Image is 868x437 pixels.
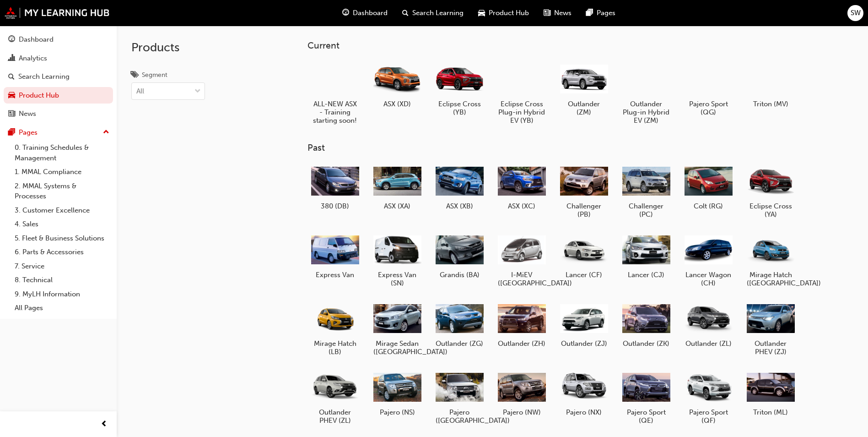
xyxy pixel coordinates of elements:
[743,58,798,111] a: Triton (MV)
[11,287,113,301] a: 9. MyLH Information
[560,408,608,416] h5: Pajero (NX)
[311,100,359,125] h5: ALL-NEW ASX - Training starting soon!
[103,126,109,138] span: up-icon
[622,408,670,425] h5: Pajero Sport (QE)
[556,58,611,120] a: Outlander (ZM)
[4,105,113,122] a: News
[373,271,421,287] h5: Express Van (SN)
[307,161,362,214] a: 380 (DB)
[373,100,421,108] h5: ASX (XD)
[4,50,113,67] a: Analytics
[19,109,36,119] div: News
[556,298,611,351] a: Outlander (ZJ)
[432,298,487,351] a: Outlander (ZG)
[685,339,733,348] h5: Outlander (ZL)
[560,202,608,218] h5: Challenger (PB)
[19,127,38,138] div: Pages
[4,87,113,104] a: Product Hub
[747,100,795,108] h5: Triton (MV)
[8,55,15,63] span: chart-icon
[560,100,608,116] h5: Outlander (ZM)
[681,161,736,214] a: Colt (RG)
[747,202,795,218] h5: Eclipse Cross (YA)
[335,4,395,22] a: guage-iconDashboard
[412,8,464,18] span: Search Learning
[8,129,15,137] span: pages-icon
[544,7,550,19] span: news-icon
[498,100,546,125] h5: Eclipse Cross Plug-in Hybrid EV (YB)
[402,7,409,19] span: search-icon
[311,202,359,210] h5: 380 (DB)
[851,8,861,18] span: SW
[311,271,359,279] h5: Express Van
[307,40,827,51] h3: Current
[353,8,388,18] span: Dashboard
[307,367,362,428] a: Outlander PHEV (ZL)
[11,245,113,259] a: 6. Parts & Accessories
[307,142,827,153] h3: Past
[498,339,546,348] h5: Outlander (ZH)
[4,31,113,48] a: Dashboard
[131,40,205,55] h2: Products
[554,8,571,18] span: News
[194,86,201,98] span: down-icon
[743,298,798,360] a: Outlander PHEV (ZJ)
[560,339,608,348] h5: Outlander (ZJ)
[494,298,549,351] a: Outlander (ZH)
[5,7,110,19] img: mmal
[685,271,733,287] h5: Lancer Wagon (CH)
[11,301,113,315] a: All Pages
[586,7,593,19] span: pages-icon
[4,29,113,124] button: DashboardAnalyticsSearch LearningProduct HubNews
[436,408,484,425] h5: Pajero ([GEOGRAPHIC_DATA])
[432,58,487,120] a: Eclipse Cross (YB)
[747,408,795,416] h5: Triton (ML)
[11,203,113,218] a: 3. Customer Excellence
[395,4,471,22] a: search-iconSearch Learning
[619,298,674,351] a: Outlander (ZK)
[494,58,549,128] a: Eclipse Cross Plug-in Hybrid EV (YB)
[847,5,863,21] button: SW
[142,71,167,80] div: Segment
[11,217,113,231] a: 4. Sales
[19,53,47,64] div: Analytics
[743,229,798,291] a: Mirage Hatch ([GEOGRAPHIC_DATA])
[307,298,362,360] a: Mirage Hatch (LB)
[342,7,349,19] span: guage-icon
[136,86,144,97] div: All
[11,179,113,203] a: 2. MMAL Systems & Processes
[370,229,425,291] a: Express Van (SN)
[307,229,362,283] a: Express Van
[432,229,487,283] a: Grandis (BA)
[11,231,113,246] a: 5. Fleet & Business Solutions
[18,71,70,82] div: Search Learning
[436,202,484,210] h5: ASX (XB)
[685,202,733,210] h5: Colt (RG)
[619,229,674,283] a: Lancer (CJ)
[556,161,611,222] a: Challenger (PB)
[373,202,421,210] h5: ASX (XA)
[494,229,549,291] a: I-MiEV ([GEOGRAPHIC_DATA])
[373,408,421,416] h5: Pajero (NS)
[19,34,54,45] div: Dashboard
[8,36,15,44] span: guage-icon
[436,271,484,279] h5: Grandis (BA)
[8,110,15,118] span: news-icon
[619,367,674,428] a: Pajero Sport (QE)
[4,124,113,141] button: Pages
[622,100,670,125] h5: Outlander Plug-in Hybrid EV (ZM)
[560,271,608,279] h5: Lancer (CF)
[685,100,733,116] h5: Pajero Sport (QG)
[743,161,798,222] a: Eclipse Cross (YA)
[556,367,611,420] a: Pajero (NX)
[370,58,425,111] a: ASX (XD)
[579,4,623,22] a: pages-iconPages
[373,339,421,356] h5: Mirage Sedan ([GEOGRAPHIC_DATA])
[370,367,425,420] a: Pajero (NS)
[311,408,359,425] h5: Outlander PHEV (ZL)
[498,271,546,287] h5: I-MiEV ([GEOGRAPHIC_DATA])
[436,100,484,116] h5: Eclipse Cross (YB)
[498,408,546,416] h5: Pajero (NW)
[681,229,736,291] a: Lancer Wagon (CH)
[478,7,485,19] span: car-icon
